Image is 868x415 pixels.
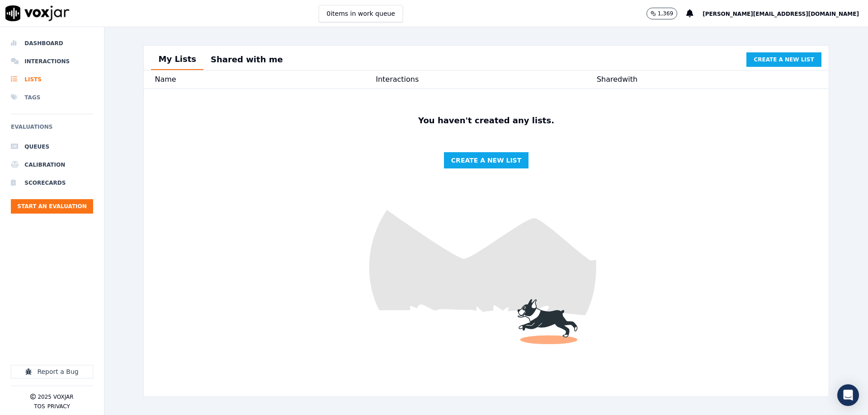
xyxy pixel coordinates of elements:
button: Create a new list [444,152,528,168]
a: Calibration [11,156,93,174]
a: Scorecards [11,174,93,192]
button: 0items in work queue [319,5,403,22]
div: Interactions [376,74,597,85]
p: 1,369 [658,10,673,17]
div: Open Intercom Messenger [837,384,859,406]
a: Lists [11,70,93,89]
span: Create a new list [451,156,521,165]
button: [PERSON_NAME][EMAIL_ADDRESS][DOMAIN_NAME] [703,8,868,19]
a: Queues [11,138,93,156]
button: Privacy [47,403,70,410]
p: You haven't created any lists. [415,114,558,127]
div: Shared with [597,74,818,85]
a: Tags [11,89,93,107]
div: Name [155,74,376,85]
a: Interactions [11,52,93,70]
button: Start an Evaluation [11,199,93,214]
a: Dashboard [11,34,93,52]
button: TOS [34,403,45,410]
p: 2025 Voxjar [38,393,73,401]
img: voxjar logo [5,5,70,21]
button: Create a new list [746,52,821,67]
button: 1,369 [646,8,686,19]
button: 1,369 [646,8,677,19]
span: [PERSON_NAME][EMAIL_ADDRESS][DOMAIN_NAME] [703,11,859,17]
h6: Evaluations [11,121,93,138]
button: Report a Bug [11,365,93,378]
button: Shared with me [203,50,290,70]
button: My Lists [151,49,203,70]
span: Create a new list [754,56,814,63]
img: fun dog [144,89,828,396]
